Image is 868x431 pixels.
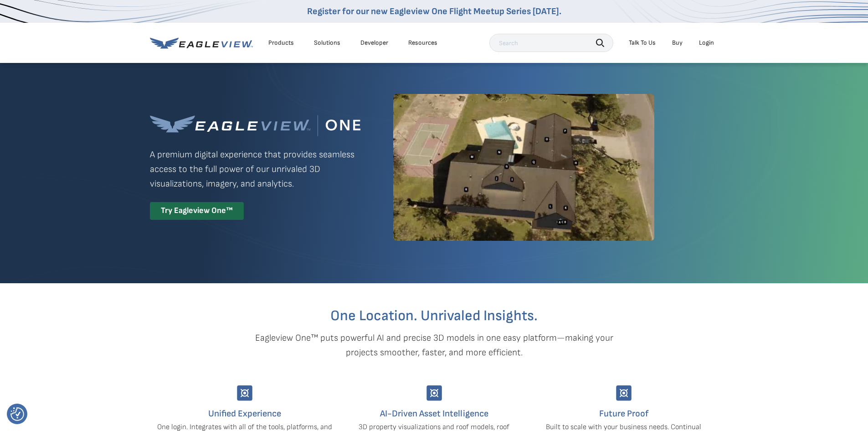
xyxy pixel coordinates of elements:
img: Eagleview One™ [150,115,360,136]
h2: One Location. Unrivaled Insights. [157,309,712,323]
div: Solutions [314,39,340,47]
img: Group-9744.svg [237,385,252,401]
p: Eagleview One™ puts powerful AI and precise 3D models in one easy platform—making your projects s... [239,331,629,360]
img: Revisit consent button [10,407,24,421]
h4: Unified Experience [157,406,333,421]
h4: Future Proof [536,406,712,421]
img: Group-9744.svg [616,385,632,401]
h4: AI-Driven Asset Intelligence [346,406,522,421]
div: Login [699,39,714,47]
img: Group-9744.svg [426,385,442,401]
p: A premium digital experience that provides seamless access to the full power of our unrivaled 3D ... [150,147,360,191]
button: Consent Preferences [10,407,24,421]
input: Search [489,34,613,52]
div: Try Eagleview One™ [150,202,244,220]
div: Resources [408,39,437,47]
a: Developer [360,39,388,47]
a: Buy [672,39,683,47]
div: Products [268,39,294,47]
div: Talk To Us [629,39,656,47]
a: Register for our new Eagleview One Flight Meetup Series [DATE]. [307,6,561,17]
